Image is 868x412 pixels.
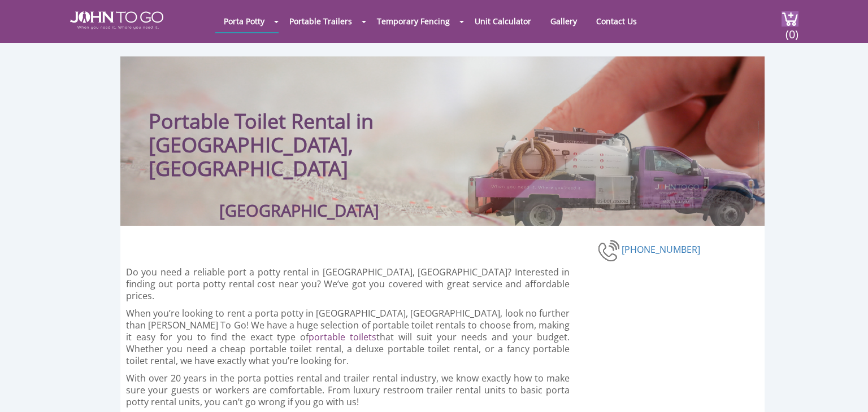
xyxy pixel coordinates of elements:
p: When you’re looking to rent a porta potty in [GEOGRAPHIC_DATA], [GEOGRAPHIC_DATA], look no furthe... [126,308,570,367]
a: Gallery [542,10,585,32]
a: Contact Us [588,10,645,32]
a: Portable Trailers [281,10,361,32]
span: (0) [785,17,798,42]
a: [PHONE_NUMBER] [622,243,700,256]
img: Truck [454,121,759,226]
p: Do you need a reliable port a potty rental in [GEOGRAPHIC_DATA], [GEOGRAPHIC_DATA]? Interested in... [126,266,570,302]
button: Live Chat [823,367,868,412]
a: Porta Potty [215,10,273,32]
a: Temporary Fencing [368,10,458,32]
img: cart a [782,11,798,27]
a: portable toilets [309,331,376,343]
a: Unit Calculator [466,10,540,32]
img: JOHN to go [70,11,163,29]
h3: [GEOGRAPHIC_DATA] [219,209,379,212]
img: phone-number [598,238,622,263]
p: With over 20 years in the porta potties rental and trailer rental industry, we know exactly how t... [126,372,570,408]
h1: Portable Toilet Rental in [GEOGRAPHIC_DATA], [GEOGRAPHIC_DATA] [149,79,513,181]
